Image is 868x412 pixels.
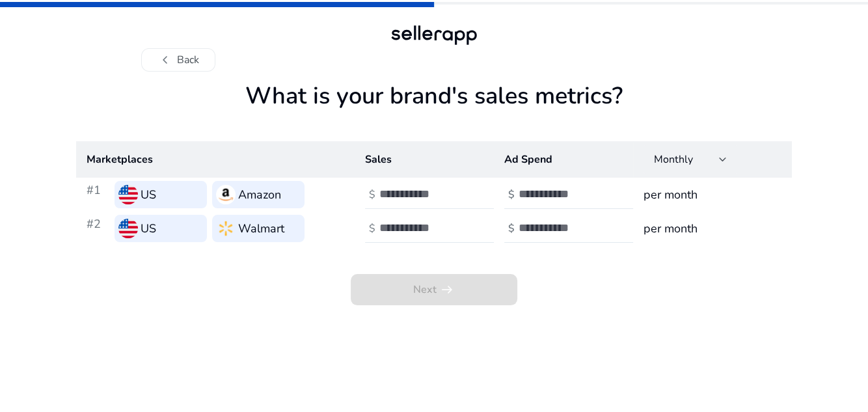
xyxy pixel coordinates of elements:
[141,48,215,72] button: chevron_leftBack
[238,185,281,204] h3: Amazon
[654,152,693,167] span: Monthly
[118,219,138,238] img: us.svg
[494,141,633,178] th: Ad Spend
[87,181,109,208] h3: #1
[76,82,792,141] h1: What is your brand's sales metrics?
[508,223,515,235] h4: $
[355,141,494,178] th: Sales
[76,141,355,178] th: Marketplaces
[508,189,515,201] h4: $
[141,185,156,204] h3: US
[238,219,284,238] h3: Walmart
[644,219,781,238] h3: per month
[87,215,109,242] h3: #2
[369,223,375,235] h4: $
[644,185,781,204] h3: per month
[141,219,156,238] h3: US
[118,185,138,204] img: us.svg
[369,189,375,201] h4: $
[157,52,173,68] span: chevron_left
